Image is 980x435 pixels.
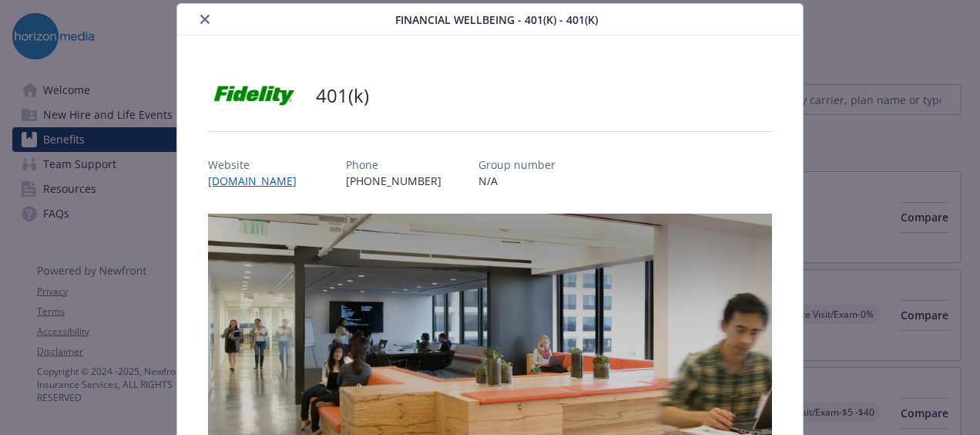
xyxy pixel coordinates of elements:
[208,174,309,188] a: [DOMAIN_NAME]
[208,157,309,173] p: Website
[478,157,555,173] p: Group number
[316,83,369,109] h2: 401(k)
[478,173,555,189] p: N/A
[395,12,598,28] span: Financial Wellbeing - 401(k) - 401(k)
[196,10,214,29] button: close
[208,72,300,119] img: Fidelity Investments
[346,173,441,189] p: [PHONE_NUMBER]
[346,157,441,173] p: Phone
